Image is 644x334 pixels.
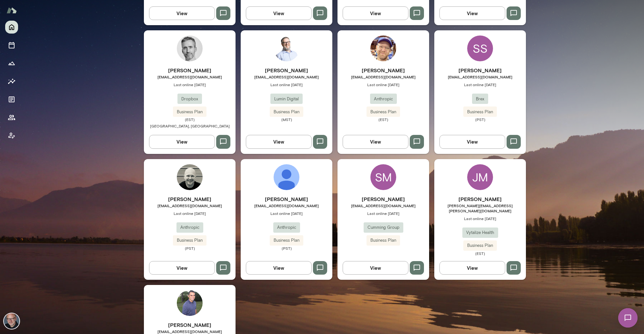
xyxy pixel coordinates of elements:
[5,93,18,106] button: Documents
[467,35,493,61] div: SS
[337,117,429,122] span: (EST)
[337,74,429,79] span: [EMAIL_ADDRESS][DOMAIN_NAME]
[434,203,526,213] span: [PERSON_NAME][EMAIL_ADDRESS][PERSON_NAME][DOMAIN_NAME]
[144,117,236,122] span: (EST)
[5,129,18,142] button: Client app
[434,195,526,203] h6: [PERSON_NAME]
[337,195,429,203] h6: [PERSON_NAME]
[434,74,526,79] span: [EMAIL_ADDRESS][DOMAIN_NAME]
[144,321,236,329] h6: [PERSON_NAME]
[462,229,498,236] span: Vytalize Health
[246,261,312,275] button: View
[144,246,236,251] span: (PST)
[144,203,236,208] span: [EMAIL_ADDRESS][DOMAIN_NAME]
[367,237,400,244] span: Business Plan
[467,164,493,190] div: JM
[370,164,396,190] div: SM
[177,164,203,190] img: Ryan Bergauer
[274,35,299,61] img: Mike West
[144,66,236,74] h6: [PERSON_NAME]
[434,82,526,87] span: Last online [DATE]
[343,135,408,148] button: View
[177,96,202,102] span: Dropbox
[5,75,18,88] button: Insights
[274,164,299,190] img: Francesco Mosconi
[144,211,236,216] span: Last online [DATE]
[241,211,332,216] span: Last online [DATE]
[434,117,526,122] span: (PST)
[364,224,403,231] span: Cumming Group
[343,6,408,20] button: View
[241,246,332,251] span: (PST)
[439,6,505,20] button: View
[5,111,18,124] button: Members
[5,39,18,52] button: Sessions
[144,195,236,203] h6: [PERSON_NAME]
[241,74,332,79] span: [EMAIL_ADDRESS][DOMAIN_NAME]
[241,195,332,203] h6: [PERSON_NAME]
[177,290,203,316] img: Krishna Bhat
[6,4,17,16] img: Mento
[176,224,203,231] span: Anthropic
[439,135,505,148] button: View
[177,35,203,61] img: George Baier IV
[241,117,332,122] span: (MST)
[5,21,18,34] button: Home
[463,109,497,115] span: Business Plan
[241,82,332,87] span: Last online [DATE]
[173,237,206,244] span: Business Plan
[149,6,215,20] button: View
[434,216,526,221] span: Last online [DATE]
[270,237,303,244] span: Business Plan
[241,66,332,74] h6: [PERSON_NAME]
[370,96,397,102] span: Anthropic
[241,203,332,208] span: [EMAIL_ADDRESS][DOMAIN_NAME]
[150,124,230,128] span: [GEOGRAPHIC_DATA], [GEOGRAPHIC_DATA]
[270,96,303,102] span: Lumin Digital
[337,66,429,74] h6: [PERSON_NAME]
[173,109,206,115] span: Business Plan
[434,251,526,256] span: (EST)
[270,109,303,115] span: Business Plan
[149,135,215,148] button: View
[337,203,429,208] span: [EMAIL_ADDRESS][DOMAIN_NAME]
[149,261,215,275] button: View
[434,66,526,74] h6: [PERSON_NAME]
[463,242,497,249] span: Business Plan
[337,82,429,87] span: Last online [DATE]
[246,6,312,20] button: View
[439,261,505,275] button: View
[273,224,300,231] span: Anthropic
[337,211,429,216] span: Last online [DATE]
[343,261,408,275] button: View
[370,35,396,61] img: Rob Hester
[144,329,236,334] span: [EMAIL_ADDRESS][DOMAIN_NAME]
[246,135,312,148] button: View
[367,109,400,115] span: Business Plan
[144,82,236,87] span: Last online [DATE]
[144,74,236,79] span: [EMAIL_ADDRESS][DOMAIN_NAME]
[472,96,488,102] span: Brex
[4,313,19,329] img: Nick Gould
[5,57,18,70] button: Growth Plan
